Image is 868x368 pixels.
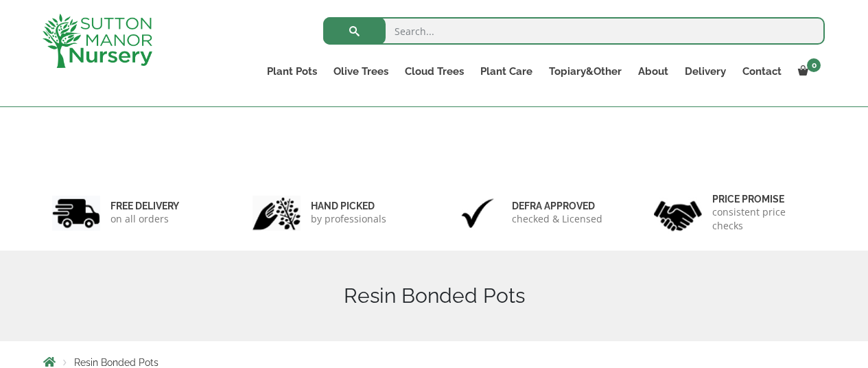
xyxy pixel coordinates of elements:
a: Contact [734,62,790,81]
input: Search... [323,17,825,45]
a: About [630,62,677,81]
img: 4.jpg [654,192,702,234]
img: 2.jpg [253,196,301,231]
nav: Breadcrumbs [43,356,825,367]
a: Delivery [677,62,734,81]
a: Plant Care [472,62,541,81]
a: Topiary&Other [541,62,630,81]
img: 3.jpg [454,196,502,231]
span: 0 [807,58,821,72]
p: on all orders [110,212,179,226]
a: Plant Pots [259,62,325,81]
span: Resin Bonded Pots [74,357,159,368]
p: consistent price checks [712,205,817,233]
h6: hand picked [311,200,386,212]
p: checked & Licensed [512,212,602,226]
h6: Defra approved [512,200,602,212]
h6: Price promise [712,193,817,205]
p: by professionals [311,212,386,226]
a: Cloud Trees [397,62,472,81]
img: logo [43,14,152,68]
a: 0 [790,62,825,81]
h1: Resin Bonded Pots [43,284,825,308]
a: Olive Trees [325,62,397,81]
img: 1.jpg [52,196,100,231]
h6: FREE DELIVERY [110,200,179,212]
